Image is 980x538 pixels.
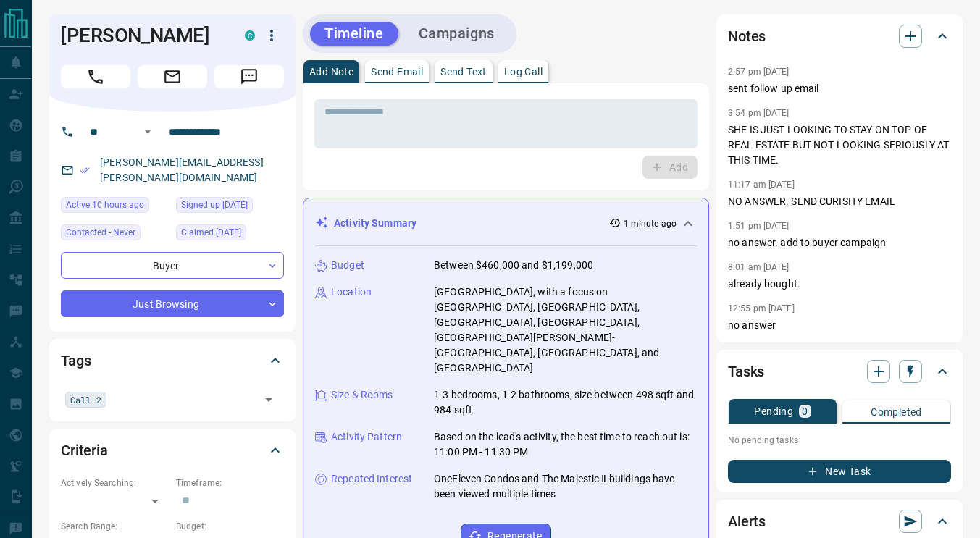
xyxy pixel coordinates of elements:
span: Active 10 hours ago [66,198,144,212]
div: Fri Aug 15 2025 [61,197,169,217]
p: Size & Rooms [331,387,393,403]
h1: [PERSON_NAME] [61,24,223,47]
p: Log Call [504,67,543,77]
p: NO ANSWER. SEND CURISITY EMAIL [728,194,951,209]
div: Notes [728,19,951,54]
p: OneEleven Condos and The Majestic Ⅱ buildings have been viewed multiple times [434,471,697,502]
button: Open [139,123,156,140]
div: Criteria [61,433,284,468]
svg: Email Verified [80,165,90,175]
div: Tags [61,343,284,378]
p: Budget: [176,520,284,533]
p: Search Range: [61,520,169,533]
span: Message [214,65,284,88]
p: 3:54 pm [DATE] [728,108,790,118]
h2: Tasks [728,360,764,383]
p: Between $460,000 and $1,199,000 [434,258,593,273]
p: 11:17 am [DATE] [728,180,795,190]
p: Timeframe: [176,476,284,489]
button: Open [259,390,279,410]
h2: Notes [728,25,766,48]
p: SHE IS JUST LOOKING TO STAY ON TOP OF REAL ESTATE BUT NOT LOOKING SERIOUSLY AT THIS TIME. [728,122,951,168]
p: sent follow up email [728,81,951,96]
p: No pending tasks [728,429,951,451]
p: Pending [754,406,793,416]
span: Claimed [DATE] [181,225,241,240]
p: no answer [728,318,951,333]
p: 12:55 pm [DATE] [728,303,795,314]
p: Send Email [371,67,423,77]
div: condos.ca [245,30,255,41]
h2: Alerts [728,510,766,533]
p: already bought. [728,277,951,292]
p: Add Note [309,67,353,77]
span: Email [138,65,207,88]
span: Signed up [DATE] [181,198,248,212]
p: 8:01 am [DATE] [728,262,790,272]
p: 2:57 pm [DATE] [728,67,790,77]
h2: Criteria [61,439,108,462]
div: Buyer [61,252,284,279]
span: Contacted - Never [66,225,135,240]
button: New Task [728,460,951,483]
p: Activity Pattern [331,429,402,445]
button: Campaigns [404,22,509,46]
p: Based on the lead's activity, the best time to reach out is: 11:00 PM - 11:30 PM [434,429,697,460]
p: Budget [331,258,364,273]
p: Repeated Interest [331,471,412,487]
p: [GEOGRAPHIC_DATA], with a focus on [GEOGRAPHIC_DATA], [GEOGRAPHIC_DATA], [GEOGRAPHIC_DATA], [GEOG... [434,285,697,376]
div: Activity Summary1 minute ago [315,210,697,237]
p: Location [331,285,372,300]
span: Call 2 [70,392,101,407]
div: Fri Mar 16 2018 [176,224,284,245]
a: [PERSON_NAME][EMAIL_ADDRESS][PERSON_NAME][DOMAIN_NAME] [100,156,264,183]
p: Completed [871,407,922,417]
p: 0 [802,406,808,416]
div: Tasks [728,354,951,389]
div: Just Browsing [61,290,284,317]
p: 1 minute ago [624,217,677,230]
button: Timeline [310,22,398,46]
p: Send Text [440,67,487,77]
p: no answer. add to buyer campaign [728,235,951,251]
p: 1-3 bedrooms, 1-2 bathrooms, size between 498 sqft and 984 sqft [434,387,697,418]
p: 1:51 pm [DATE] [728,221,790,231]
p: Activity Summary [334,216,416,231]
p: Actively Searching: [61,476,169,489]
div: Sun Feb 25 2018 [176,197,284,217]
span: Call [61,65,130,88]
h2: Tags [61,349,91,372]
